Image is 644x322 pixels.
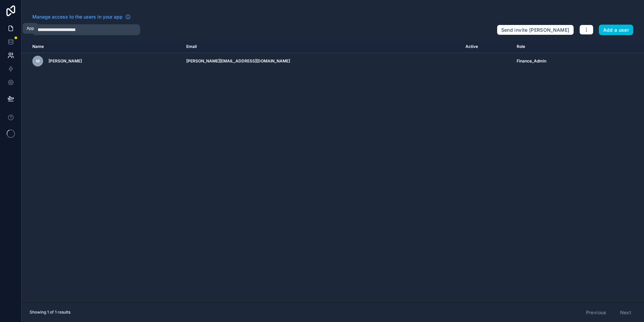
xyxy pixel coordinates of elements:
div: scrollable content [22,41,644,302]
th: Role [513,41,607,53]
span: M [36,58,40,64]
td: [PERSON_NAME][EMAIL_ADDRESS][DOMAIN_NAME] [182,53,461,70]
span: Showing 1 of 1 results [30,310,70,315]
button: Send invite [PERSON_NAME] [497,25,574,35]
th: Email [182,41,461,53]
span: Manage access to the users in your app [32,14,123,20]
span: Finance_Admin [517,58,546,64]
th: Name [22,41,182,53]
a: Manage access to the users in your app [32,14,131,20]
div: App [27,26,34,31]
th: Active [461,41,513,53]
span: [PERSON_NAME] [49,58,82,64]
button: Add a user [599,25,634,35]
